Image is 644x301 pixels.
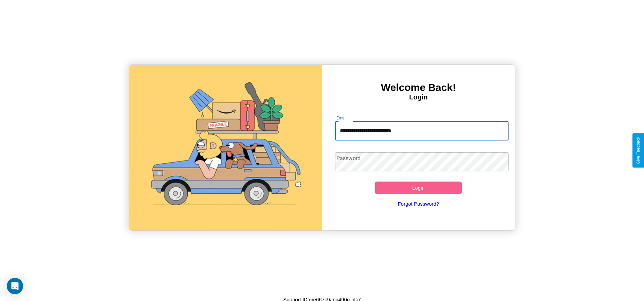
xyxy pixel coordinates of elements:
img: gif [129,65,322,230]
h3: Welcome Back! [322,82,515,93]
div: Open Intercom Messenger [7,278,23,294]
a: Forgot Password? [332,194,505,213]
h4: Login [322,93,515,101]
button: Login [375,182,462,194]
div: Give Feedback [636,137,641,164]
label: Email [336,115,347,121]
